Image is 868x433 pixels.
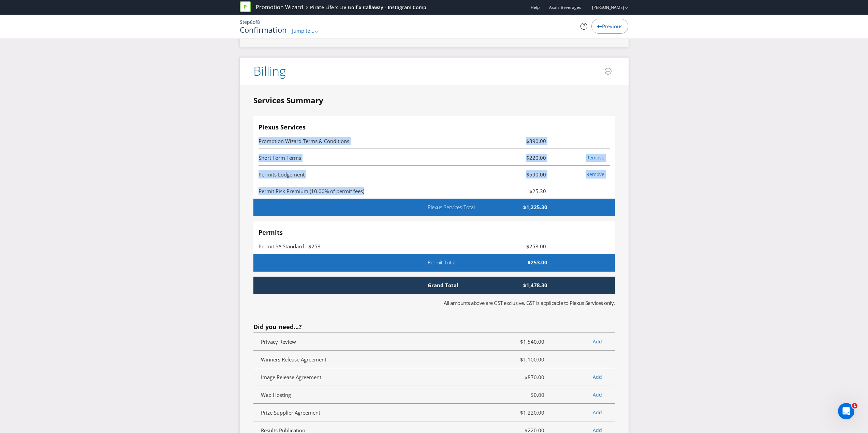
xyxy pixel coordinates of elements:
a: [PERSON_NAME] [585,4,624,10]
span: Promotion Wizard Terms & Conditions [259,138,349,144]
span: $590.00 [492,170,551,179]
span: $390.00 [492,137,551,145]
h3: Billing [253,64,286,78]
legend: Services Summary [253,95,323,106]
span: Previous [602,23,622,30]
span: $220.00 [492,154,551,162]
span: $1,220.00 [492,408,549,417]
span: 8 [250,19,253,25]
span: Asahi Beverages [549,4,581,10]
span: $1,478.30 [475,282,553,289]
span: $0.00 [492,391,549,399]
span: 1 [852,403,857,408]
span: of [253,19,257,25]
h4: Did you need...? [253,324,615,330]
a: Add [593,338,602,345]
h4: Plexus Services [259,124,610,131]
span: Web Hosting [261,391,291,398]
span: Privacy Review [261,338,296,345]
a: Promotion Wizard [256,3,303,11]
iframe: Intercom live chat [838,403,854,419]
span: $25.30 [492,187,551,195]
span: Permit Risk Premium (10.00% of permit fees) [259,188,364,195]
span: Permits Lodgement [259,171,305,178]
span: Permit SA Standard - $253 [259,243,321,250]
span: $1,100.00 [492,355,549,364]
span: $253.00 [492,242,551,250]
a: Remove [586,154,604,161]
div: Pirate Life x LIV Golf x Callaway - Instagram Comp [310,4,426,11]
span: $1,225.30 [501,204,553,211]
span: 8 [257,19,260,25]
a: Help [531,4,540,10]
h1: Confirmation [240,26,287,34]
span: All amounts above are GST exclusive. GST is applicable to Plexus Services only. [444,299,615,306]
span: Jump to... [292,27,314,34]
a: Add [593,409,602,416]
span: Winners Release Agreement [261,356,326,363]
span: $253.00 [475,259,553,266]
a: Add [593,374,602,380]
span: Image Release Agreement [261,374,321,381]
span: Permit Total [423,259,474,266]
span: Plexus Services Total [423,204,501,211]
a: Add [593,391,602,398]
h4: Permits [259,229,610,236]
span: Step [240,19,250,25]
span: Short Form Terms [259,154,301,161]
span: Grand Total [423,282,474,289]
span: $870.00 [492,373,549,381]
a: Remove [586,171,604,177]
span: $1,540.00 [492,338,549,346]
span: Prize Supplier Agreement [261,409,320,416]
